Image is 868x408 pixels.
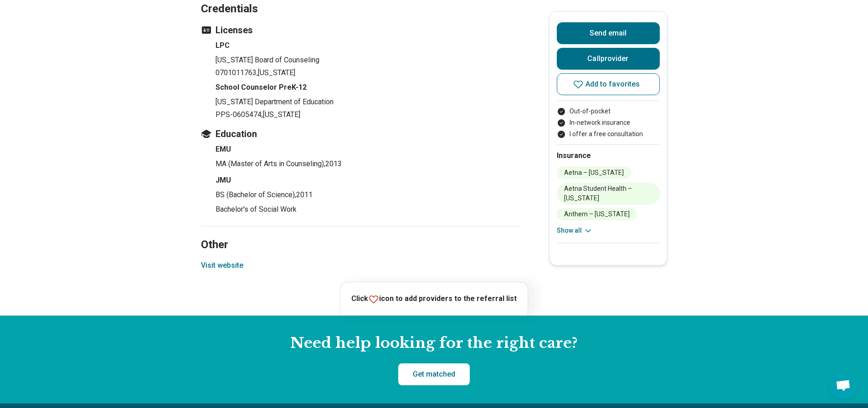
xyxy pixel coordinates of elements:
ul: Payment options [557,107,660,139]
li: I offer a free consultation [557,129,660,139]
button: Visit website [201,260,243,271]
h4: School Counselor PreK-12 [216,82,520,93]
li: Aetna Student Health – [US_STATE] [557,183,660,204]
p: BS (Bachelor of Science) , 2011 [216,189,520,200]
p: Click icon to add providers to the referral list [351,293,517,305]
p: [US_STATE] Department of Education [216,97,520,107]
li: Anthem – [US_STATE] [557,208,637,220]
p: [US_STATE] Board of Counseling [216,55,520,66]
h2: Insurance [557,150,660,161]
p: 0701011763 [216,67,520,78]
a: Get matched [398,363,470,385]
h2: Need help looking for the right care? [7,334,861,353]
p: Bachelor's of Social Work [216,204,520,215]
span: Add to favorites [586,81,640,88]
li: Out-of-pocket [557,107,660,116]
p: PPS-0605474 [216,109,520,120]
button: Show all [557,226,593,235]
h4: JMU [216,175,520,186]
span: , [US_STATE] [262,110,300,119]
h3: Education [201,127,520,140]
li: In-network insurance [557,118,660,127]
h3: Licenses [201,24,520,36]
h4: LPC [216,40,520,51]
li: Aetna – [US_STATE] [557,167,631,179]
h4: EMU [216,144,520,155]
span: , [US_STATE] [257,68,295,77]
h2: Other [201,215,520,253]
div: Open chat [830,372,857,399]
button: Send email [557,22,660,44]
button: Add to favorites [557,73,660,95]
p: MA (Master of Arts in Counseling) , 2013 [216,158,520,169]
button: Callprovider [557,48,660,70]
